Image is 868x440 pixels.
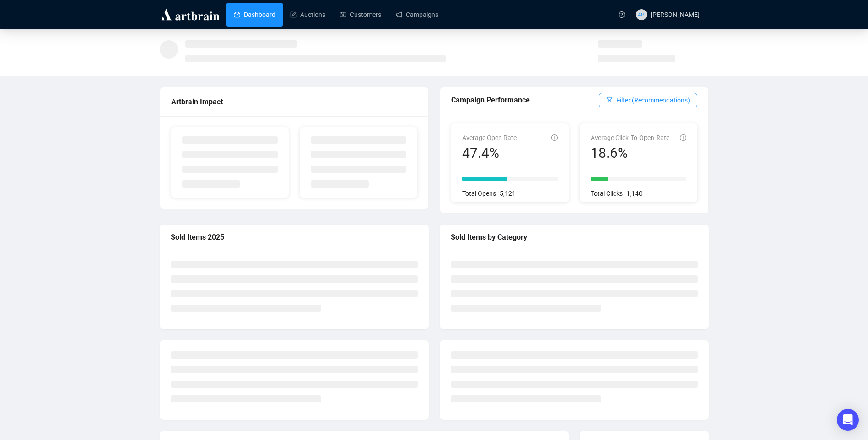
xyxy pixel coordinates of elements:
a: Campaigns [396,3,438,27]
span: Total Opens [462,190,496,197]
div: Open Intercom Messenger [837,409,859,431]
a: Customers [340,3,381,27]
span: Filter (Recommendations) [616,95,690,105]
div: 47.4% [462,145,517,162]
div: Sold Items 2025 [171,231,418,243]
span: 5,121 [500,190,516,197]
span: question-circle [619,11,625,18]
div: Campaign Performance [451,94,599,106]
span: Average Click-To-Open-Rate [591,134,669,141]
span: Average Open Rate [462,134,517,141]
div: Artbrain Impact [171,96,417,107]
a: Auctions [290,3,325,27]
a: Dashboard [234,3,275,27]
span: info-circle [551,134,558,141]
span: 1,140 [626,190,642,197]
span: filter [606,97,613,103]
span: Total Clicks [591,190,623,197]
span: AM [638,11,645,18]
div: 18.6% [591,145,669,162]
span: [PERSON_NAME] [651,11,700,18]
span: info-circle [680,134,686,141]
div: Sold Items by Category [451,231,698,243]
button: Filter (Recommendations) [599,93,697,107]
img: logo [160,7,221,22]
